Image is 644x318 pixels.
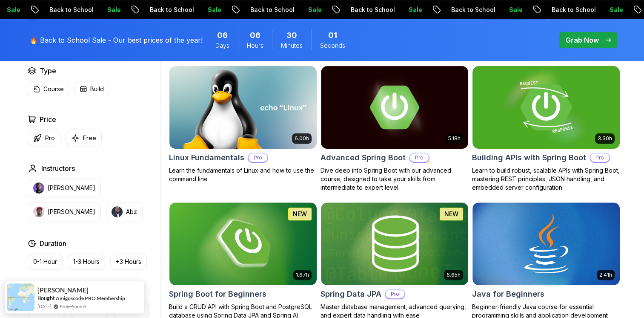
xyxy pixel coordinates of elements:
[28,179,101,197] button: instructor img[PERSON_NAME]
[33,257,57,266] p: 0-1 Hour
[37,286,89,294] span: [PERSON_NAME]
[68,254,105,270] button: 1-3 Hours
[286,29,297,41] span: 30 Minutes
[296,272,309,278] p: 1.67h
[447,272,461,278] p: 6.65h
[60,303,86,310] a: ProveSource
[43,85,64,93] p: Course
[28,130,60,146] button: Pro
[566,35,599,45] p: Grab Now
[169,66,317,183] a: Linux Fundamentals card6.00hLinux FundamentalsProLearn the fundamentals of Linux and how to use t...
[37,303,51,310] span: [DATE]
[83,134,96,142] p: Free
[321,166,469,192] p: Dive deep into Spring Boot with our advanced course, designed to take your skills from intermedia...
[247,41,263,50] span: Hours
[293,210,307,218] p: NEW
[443,6,501,14] p: Back to School
[590,153,609,162] p: Pro
[599,272,612,278] p: 2.41h
[116,257,141,266] p: +3 Hours
[281,41,303,50] span: Minutes
[320,41,345,50] span: Seconds
[48,208,95,216] p: [PERSON_NAME]
[169,288,266,300] h2: Spring Boot for Beginners
[169,152,244,164] h2: Linux Fundamentals
[472,202,620,285] img: Java for Beginners card
[321,66,469,192] a: Advanced Spring Boot card5.18hAdvanced Spring BootProDive deep into Spring Boot with our advanced...
[328,29,337,41] span: 1 Seconds
[40,66,56,76] h2: Type
[41,6,99,14] p: Back to School
[90,85,104,93] p: Build
[106,202,143,221] button: instructor imgAbz
[601,6,629,14] p: Sale
[598,135,612,142] p: 3.30h
[321,202,468,285] img: Spring Data JPA card
[200,6,227,14] p: Sale
[444,210,458,218] p: NEW
[321,152,406,164] h2: Advanced Spring Boot
[501,6,528,14] p: Sale
[33,206,44,217] img: instructor img
[74,81,109,97] button: Build
[472,288,544,300] h2: Java for Beginners
[45,134,55,142] p: Pro
[249,153,267,162] p: Pro
[112,206,123,217] img: instructor img
[472,66,620,192] a: Building APIs with Spring Boot card3.30hBuilding APIs with Spring BootProLearn to build robust, s...
[37,295,55,301] span: Bought
[66,130,102,146] button: Free
[40,238,66,249] h2: Duration
[321,66,468,149] img: Advanced Spring Boot card
[343,6,401,14] p: Back to School
[142,6,200,14] p: Back to School
[544,6,601,14] p: Back to School
[56,295,125,301] a: Amigoscode PRO Membership
[386,290,404,298] p: Pro
[40,114,56,124] h2: Price
[126,208,137,216] p: Abz
[410,153,429,162] p: Pro
[321,288,381,300] h2: Spring Data JPA
[250,29,260,41] span: 6 Hours
[169,202,317,285] img: Spring Boot for Beginners card
[7,283,34,311] img: provesource social proof notification image
[169,166,317,183] p: Learn the fundamentals of Linux and how to use the command line
[448,135,461,142] p: 5.18h
[73,257,100,266] p: 1-3 Hours
[110,254,147,270] button: +3 Hours
[41,163,75,173] h2: Instructors
[472,152,586,164] h2: Building APIs with Spring Boot
[28,202,101,221] button: instructor img[PERSON_NAME]
[99,6,126,14] p: Sale
[29,35,203,45] p: 🔥 Back to School Sale - Our best prices of the year!
[300,6,327,14] p: Sale
[469,64,623,150] img: Building APIs with Spring Boot card
[472,166,620,192] p: Learn to build robust, scalable APIs with Spring Boot, mastering REST principles, JSON handling, ...
[48,184,95,192] p: [PERSON_NAME]
[215,41,229,50] span: Days
[28,254,63,270] button: 0-1 Hour
[217,29,228,41] span: 6 Days
[295,135,309,142] p: 6.00h
[28,81,69,97] button: Course
[33,182,44,194] img: instructor img
[169,66,317,149] img: Linux Fundamentals card
[242,6,300,14] p: Back to School
[401,6,428,14] p: Sale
